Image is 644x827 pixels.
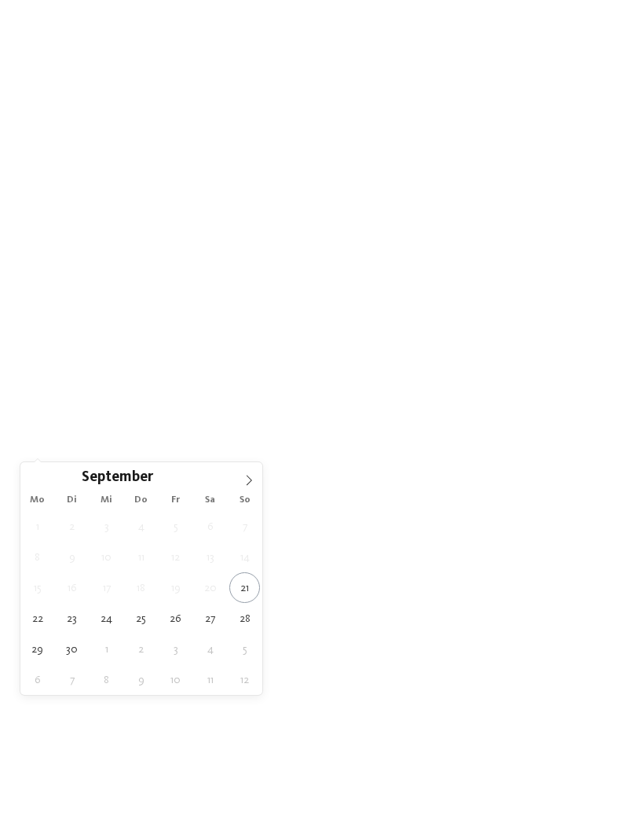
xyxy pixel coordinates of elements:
span: Oktober 7, 2025 [57,664,87,695]
img: Familienhotels Südtirol [565,16,644,55]
input: Year [153,469,205,485]
span: September 28, 2025 [229,603,260,634]
p: Ihr wollt im mehr erleben? Dann ab nach [GEOGRAPHIC_DATA], denn bei uns gibt es nicht nur jede Me... [31,613,613,737]
span: September 21, 2025 [229,572,260,603]
span: September 15, 2025 [22,572,53,603]
span: Winterurlaub mit Kindern: Da kommt Freude auf! [48,572,596,602]
span: Family Experiences [411,409,483,420]
span: September 1, 2025 [22,511,53,542]
span: Südtirol [371,497,423,513]
span: September 13, 2025 [195,542,225,572]
span: September 5, 2025 [160,511,191,542]
span: September 22, 2025 [22,603,53,634]
span: Anreise [40,409,85,420]
span: September 24, 2025 [91,603,122,634]
span: September [82,471,153,486]
span: Mo [20,495,55,505]
span: Oktober 5, 2025 [229,634,260,664]
span: Oktober 9, 2025 [126,664,156,695]
span: Do [124,495,159,505]
span: Eure Kindheitserinnerungen [485,512,604,525]
span: September 2, 2025 [57,511,87,542]
span: September 16, 2025 [57,572,87,603]
span: September 23, 2025 [57,603,87,634]
span: Oktober 4, 2025 [195,634,225,664]
span: September 7, 2025 [229,511,260,542]
span: September 9, 2025 [57,542,87,572]
a: Winterurlaub mit Kindern: ein abwechslungsreiches Vergnügen Naturerlebnisse Eure Kindheitserinner... [477,472,613,549]
span: Oktober 8, 2025 [91,664,122,695]
span: September 20, 2025 [195,572,225,603]
span: September 14, 2025 [229,542,260,572]
span: September 17, 2025 [91,572,122,603]
span: September 18, 2025 [126,572,156,603]
span: September 25, 2025 [126,603,156,634]
span: Naturerlebnisse [499,497,591,513]
span: September 4, 2025 [126,511,156,542]
span: Oktober 11, 2025 [195,664,225,695]
span: September 26, 2025 [160,603,191,634]
span: September 6, 2025 [195,511,225,542]
span: Oktober 1, 2025 [91,634,122,664]
span: September 30, 2025 [57,634,87,664]
span: Euer Erlebnisreich [359,512,434,525]
span: Abreise [129,409,174,420]
span: Oktober 12, 2025 [229,664,260,695]
span: So [228,495,262,505]
span: Oktober 10, 2025 [160,664,191,695]
span: Oktober 2, 2025 [126,634,156,664]
span: September 27, 2025 [195,603,225,634]
span: September 11, 2025 [126,542,156,572]
span: Di [55,495,90,505]
span: Oktober 3, 2025 [160,634,191,664]
span: September 29, 2025 [22,634,53,664]
span: September 19, 2025 [160,572,191,603]
span: Menü [604,29,629,42]
a: Winterurlaub mit Kindern: ein abwechslungsreiches Vergnügen Südtirol Euer Erlebnisreich [328,472,464,549]
a: tolles Familienhotel an der Piste [364,633,531,645]
span: September 8, 2025 [22,542,53,572]
span: Mi [90,495,124,505]
span: September 12, 2025 [160,542,191,572]
span: Fr [159,495,193,505]
span: Sa [193,495,228,505]
span: Oktober 6, 2025 [22,664,53,695]
span: September 10, 2025 [91,542,122,572]
span: September 3, 2025 [91,511,122,542]
span: Region [218,409,262,420]
span: Meine Wünsche [306,409,367,420]
a: Hotel finden [540,400,624,428]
